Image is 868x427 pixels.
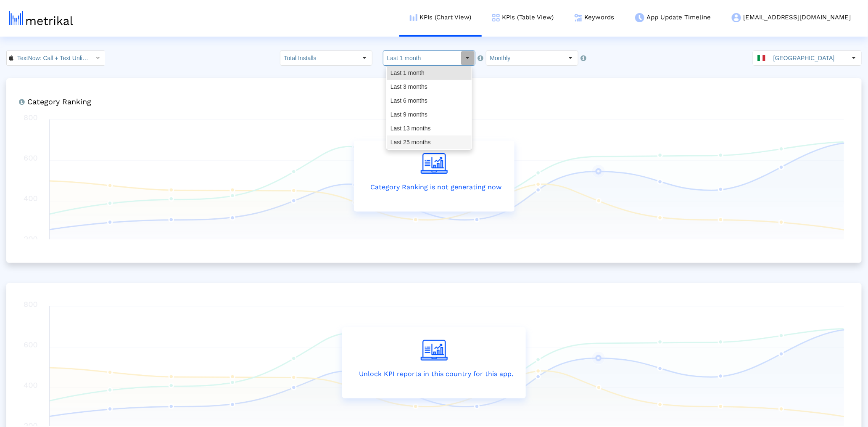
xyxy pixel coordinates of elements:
div: Last 9 months [387,108,472,122]
div: Select [461,51,475,65]
p: Category Ranking is not generating now [367,182,502,192]
div: Last 1 month [387,66,472,80]
img: kpi-table-menu-icon.png [492,14,500,21]
img: my-account-menu-icon.png [732,13,741,22]
img: app-update-menu-icon.png [635,13,644,22]
img: create-report [421,153,448,174]
div: Select [91,51,105,65]
h6: Category Ranking [23,95,845,106]
img: keywords.png [575,14,582,21]
div: Select [847,51,861,65]
img: metrical-logo-light.png [9,11,73,25]
div: Last 3 months [387,80,472,94]
img: kpi-chart-menu-icon.png [410,14,417,21]
img: unlock-report [421,340,448,361]
div: Last 13 months [387,122,472,135]
div: Last 25 months [387,135,472,149]
div: Select [564,51,578,65]
div: Last 6 months [387,94,472,108]
p: Unlock KPI reports in this country for this app. [355,369,513,379]
div: Select [358,51,372,65]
